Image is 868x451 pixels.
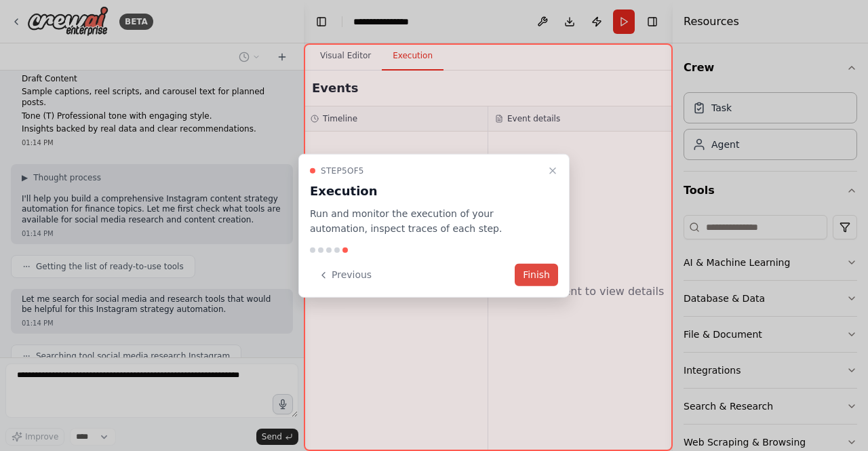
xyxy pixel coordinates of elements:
h3: Execution [310,181,542,200]
button: Close walkthrough [545,162,561,178]
p: Run and monitor the execution of your automation, inspect traces of each step. [310,205,542,237]
button: Previous [310,264,380,286]
span: Step 5 of 5 [321,165,364,176]
button: Finish [515,264,558,286]
button: Hide left sidebar [312,12,331,31]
